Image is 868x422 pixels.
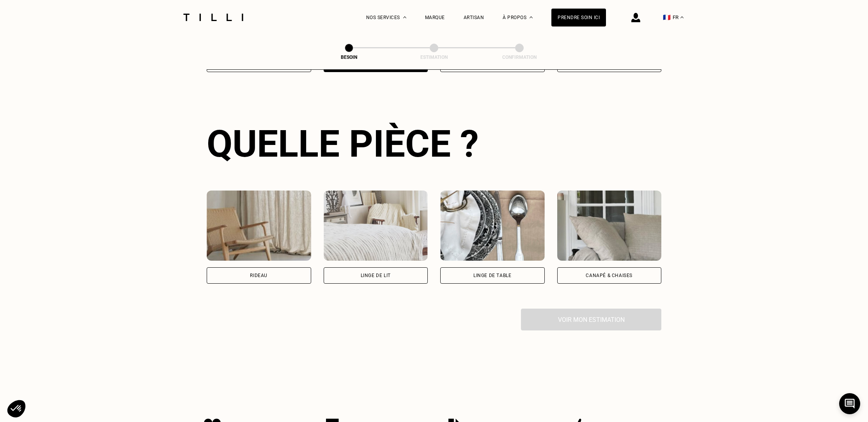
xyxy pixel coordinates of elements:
[207,191,311,261] img: Tilli retouche votre Rideau
[361,273,391,278] div: Linge de lit
[207,122,661,166] div: Quelle pièce ?
[530,16,533,18] img: Menu déroulant à propos
[440,191,545,261] img: Tilli retouche votre Linge de table
[181,14,246,21] img: Logo du service de couturière Tilli
[557,191,662,261] img: Tilli retouche votre Canapé & chaises
[663,14,671,21] span: 🇫🇷
[324,191,428,261] img: Tilli retouche votre Linge de lit
[480,55,558,60] div: Confirmation
[631,13,640,22] img: icône connexion
[551,9,606,26] a: Prendre soin ici
[680,16,684,18] img: menu déroulant
[403,16,406,18] img: Menu déroulant
[310,55,388,60] div: Besoin
[586,273,632,278] div: Canapé & chaises
[425,15,445,20] a: Marque
[395,55,473,60] div: Estimation
[250,273,267,278] div: Rideau
[473,273,511,278] div: Linge de table
[464,15,484,20] a: Artisan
